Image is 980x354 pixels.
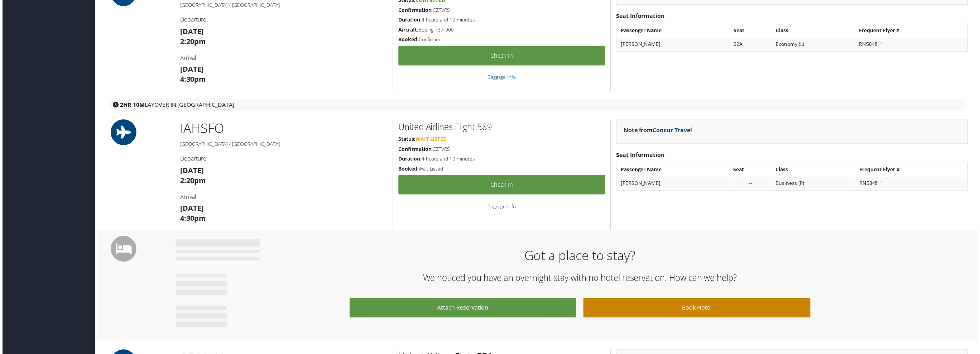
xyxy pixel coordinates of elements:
[179,193,387,201] h4: Arrival
[624,126,693,134] strong: Note from
[731,164,773,177] th: Seat
[398,16,606,23] h5: 4 hours and 10 minutes
[857,164,969,177] th: Frequent Flyer #
[398,6,433,13] strong: Confirmation:
[487,74,516,81] a: Baggage Info
[179,176,205,186] strong: 2:20pm
[179,120,387,138] h1: IAH SFO
[118,101,143,109] strong: 2HR 10M
[735,181,769,187] div: --
[179,75,205,84] strong: 4:30pm
[618,164,730,177] th: Passenger Name
[179,155,387,163] h4: Departure
[617,152,666,159] strong: Seat Information
[618,24,731,37] th: Passenger Name
[584,299,812,319] a: Book Hotel
[398,136,415,143] strong: Status:
[179,54,387,62] h4: Arrival
[731,38,773,51] td: 22A
[654,126,693,134] a: Concur Travel
[349,299,577,319] a: Attach Reservation
[398,46,606,66] a: Check-in
[487,204,516,211] a: Baggage Info
[857,24,969,37] th: Frequent Flyer #
[179,15,387,23] h4: Departure
[731,24,773,37] th: Seat
[179,166,202,176] strong: [DATE]
[398,166,606,173] h5: Wait Listed
[398,36,418,43] strong: Booked:
[398,146,433,153] strong: Confirmation:
[107,99,969,111] div: layover in [GEOGRAPHIC_DATA]
[618,38,731,51] td: [PERSON_NAME]
[179,1,387,9] h5: [GEOGRAPHIC_DATA] / [GEOGRAPHIC_DATA]
[618,177,730,190] td: [PERSON_NAME]
[398,176,606,195] a: Check-in
[398,121,606,133] h2: United Airlines Flight 589
[179,141,387,148] h5: [GEOGRAPHIC_DATA] / [GEOGRAPHIC_DATA]
[398,26,418,33] strong: Aircraft:
[773,177,857,190] td: Business (P)
[398,156,606,163] h5: 4 hours and 10 minutes
[398,16,421,23] strong: Duration:
[773,164,857,177] th: Class
[179,214,205,224] strong: 4:30pm
[398,156,421,163] strong: Duration:
[617,12,666,20] strong: Seat Information
[774,24,856,37] th: Class
[398,146,606,153] h5: CZTVR5
[179,27,202,36] strong: [DATE]
[415,136,447,143] span: Wait Listed
[857,177,969,190] td: RN584811
[179,204,202,214] strong: [DATE]
[398,36,606,43] h5: Confirmed
[857,38,969,51] td: RN584811
[398,166,418,173] strong: Booked:
[179,64,202,74] strong: [DATE]
[398,26,606,33] h5: Boeing 737-900
[398,6,606,14] h5: CZTVR5
[179,37,205,46] strong: 2:20pm
[774,38,856,51] td: Economy (L)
